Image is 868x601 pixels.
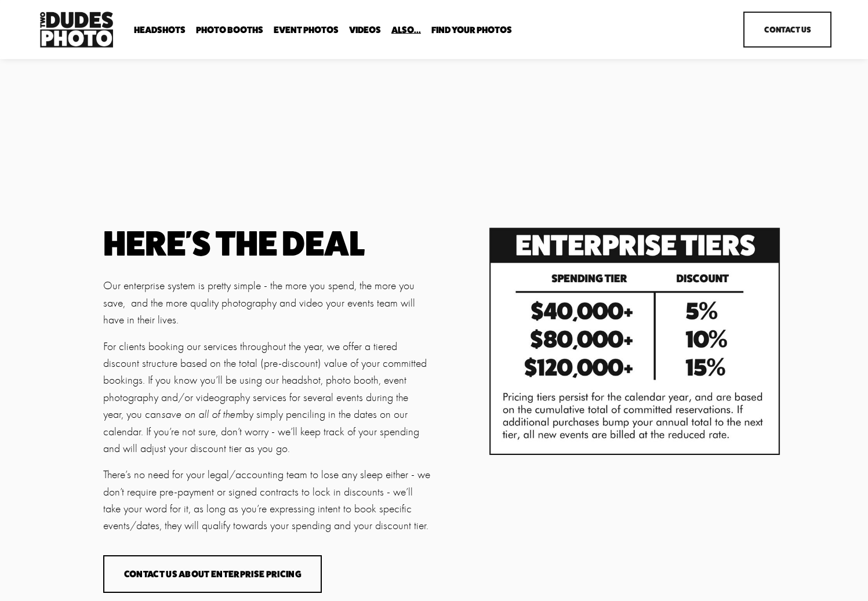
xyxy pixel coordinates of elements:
a: Contact Us [743,12,831,48]
p: There’s no need for your legal/accounting team to lose any sleep either - we don’t require pre-pa... [103,466,431,534]
h1: Here's the Deal [103,227,431,259]
button: Contact Us about Enterprise pricing [103,555,322,593]
span: Also... [391,26,421,35]
a: folder dropdown [134,24,186,35]
a: Event Photos [274,24,339,35]
p: Our enterprise system is pretty simple - the more you spend, the more you save, and the more qual... [103,277,431,328]
a: folder dropdown [391,24,421,35]
span: Find Your Photos [431,26,512,35]
img: Two Dudes Photo | Headshots, Portraits &amp; Photo Booths [37,9,117,50]
a: folder dropdown [196,24,263,35]
a: folder dropdown [431,24,512,35]
em: save on all of them [161,407,243,421]
p: For clients booking our services throughout the year, we offer a tiered discount structure based ... [103,338,431,457]
span: Photo Booths [196,26,263,35]
span: Headshots [134,26,186,35]
a: Videos [349,24,381,35]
